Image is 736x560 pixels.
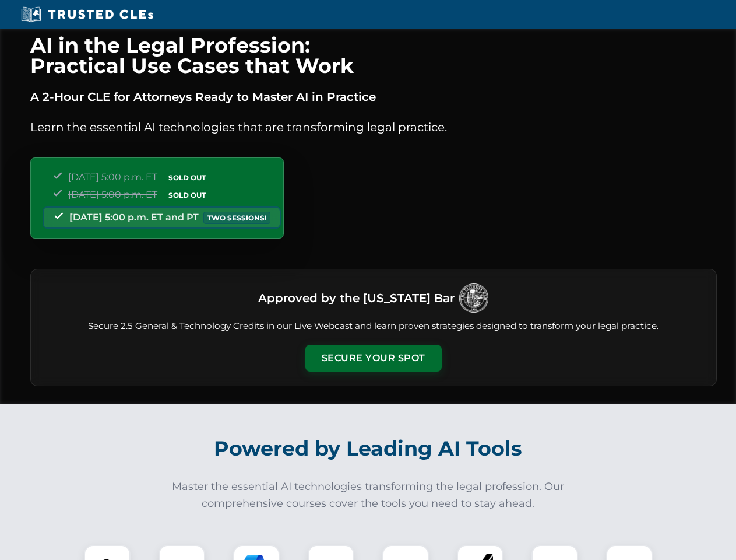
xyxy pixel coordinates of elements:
span: [DATE] 5:00 p.m. ET [68,189,157,200]
img: Logo [459,283,488,313]
span: [DATE] 5:00 p.m. ET [68,171,157,183]
h1: AI in the Legal Profession: Practical Use Cases that Work [30,35,717,76]
p: Learn the essential AI technologies that are transforming legal practice. [30,118,717,136]
p: A 2-Hour CLE for Attorneys Ready to Master AI in Practice [30,87,717,106]
p: Secure 2.5 General & Technology Credits in our Live Webcast and learn proven strategies designed ... [45,320,702,333]
img: Trusted CLEs [17,6,157,23]
h3: Approved by the [US_STATE] Bar [258,288,455,309]
span: SOLD OUT [164,189,210,201]
h2: Powered by Leading AI Tools [45,428,691,469]
button: Secure Your Spot [305,345,442,372]
p: Master the essential AI technologies transforming the legal profession. Our comprehensive courses... [164,478,572,512]
span: SOLD OUT [164,171,210,184]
